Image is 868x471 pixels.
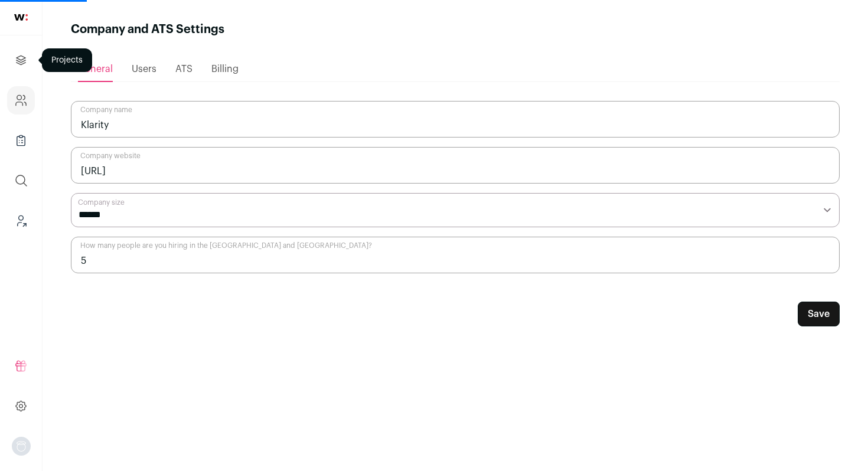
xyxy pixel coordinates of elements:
[7,86,35,115] a: Company and ATS Settings
[71,101,840,138] input: Company name
[71,21,224,38] h1: Company and ATS Settings
[7,46,35,74] a: Projects
[211,57,239,81] a: Billing
[12,437,31,456] button: Open dropdown
[42,48,92,72] div: Projects
[7,126,35,155] a: Company Lists
[211,64,239,74] span: Billing
[7,207,35,235] a: Leads (Backoffice)
[14,14,28,21] img: wellfound-shorthand-0d5821cbd27db2630d0214b213865d53afaa358527fdda9d0ea32b1df1b89c2c.svg
[132,64,156,74] span: Users
[175,57,192,81] a: ATS
[12,437,31,456] img: nopic.png
[78,64,113,74] span: General
[175,64,192,74] span: ATS
[71,237,840,273] input: How many people are you hiring in the US and Canada?
[798,302,840,326] button: Save
[71,147,840,184] input: Company website
[132,57,156,81] a: Users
